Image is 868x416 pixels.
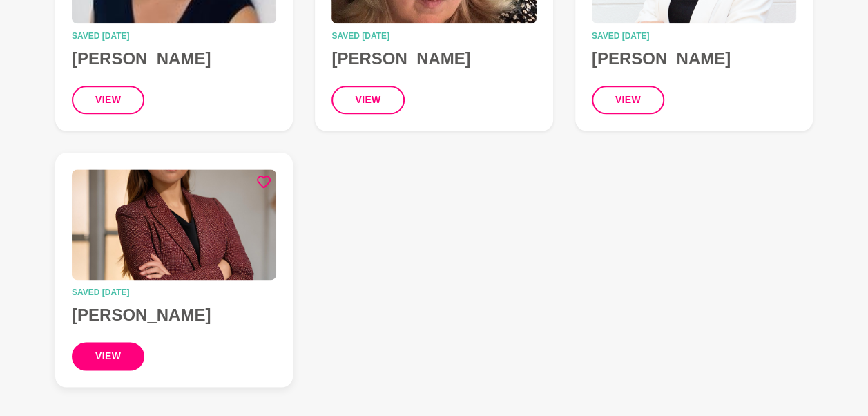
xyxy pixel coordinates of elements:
h4: [PERSON_NAME] [72,305,276,325]
h4: [PERSON_NAME] [592,48,796,69]
a: Junie SoeSaved [DATE][PERSON_NAME]view [55,153,293,387]
h4: [PERSON_NAME] [72,48,276,69]
time: Saved [DATE] [331,32,536,40]
button: view [72,342,144,370]
time: Saved [DATE] [592,32,796,40]
img: Junie Soe [72,169,276,280]
time: Saved [DATE] [72,288,276,296]
button: view [331,86,404,114]
button: view [72,86,144,114]
h4: [PERSON_NAME] [331,48,536,69]
time: Saved [DATE] [72,32,276,40]
button: view [592,86,664,114]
